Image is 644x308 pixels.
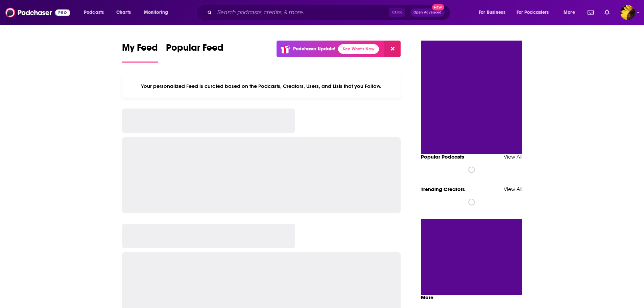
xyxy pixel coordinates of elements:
[112,7,135,18] a: Charts
[293,46,335,52] p: Podchaser Update!
[122,42,158,63] a: My Feed
[432,4,444,10] span: New
[504,153,522,160] a: View All
[413,11,442,14] span: Open Advanced
[421,153,464,160] a: Popular Podcasts
[585,7,596,18] a: Show notifications dropdown
[620,5,635,20] span: Logged in as ARMSquadcast
[122,75,401,98] div: Your personalized Feed is curated based on the Podcasts, Creators, Users, and Lists that you Follow.
[215,7,389,18] input: Search podcasts, credits, & more...
[79,7,113,18] button: open menu
[504,186,522,192] a: View All
[512,7,559,18] button: open menu
[144,8,168,17] span: Monitoring
[517,8,549,17] span: For Podcasters
[166,42,223,57] span: Popular Feed
[559,7,583,18] button: open menu
[84,8,104,17] span: Podcasts
[602,7,612,18] a: Show notifications dropdown
[389,8,405,17] span: Ctrl K
[421,186,465,192] a: Trending Creators
[479,8,505,17] span: For Business
[410,8,445,17] button: Open AdvancedNew
[620,5,635,20] img: User Profile
[122,42,158,57] span: My Feed
[5,6,70,19] img: Podchaser - Follow, Share and Rate Podcasts
[139,7,177,18] button: open menu
[338,44,379,54] a: See What's New
[421,294,433,301] span: More
[202,5,457,20] div: Search podcasts, credits, & more...
[116,8,131,17] span: Charts
[620,5,635,20] button: Show profile menu
[166,42,223,63] a: Popular Feed
[474,7,514,18] button: open menu
[564,8,575,17] span: More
